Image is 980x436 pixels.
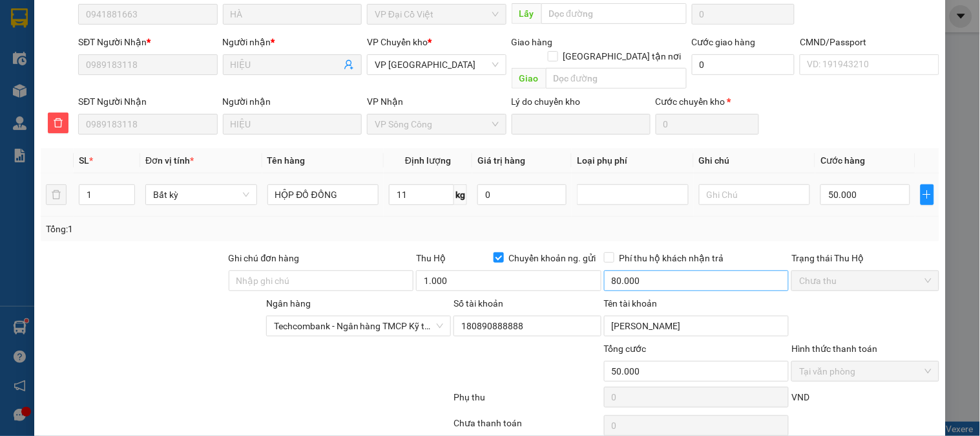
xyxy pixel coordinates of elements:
label: Ghi chú đơn hàng [229,253,300,263]
span: Chuyển khoản ng. gửi [504,251,601,265]
div: Phụ thu [452,390,602,413]
button: plus [921,184,934,205]
th: Loại phụ phí [572,148,694,173]
span: delete [48,118,68,128]
span: Tại văn phòng [799,362,931,381]
span: Lấy [512,3,541,24]
span: Tổng cước [604,343,647,354]
span: Giao hàng [512,37,553,47]
span: Phí thu hộ khách nhận trả [614,251,729,265]
div: Người nhận [223,35,362,49]
input: Ghi Chú [699,184,811,205]
span: Giao [512,68,546,89]
input: Số tài khoản [454,316,601,336]
span: plus [921,190,933,200]
input: Dọc đường [541,3,687,24]
div: CMND/Passport [800,35,939,49]
button: delete [46,184,67,205]
div: Tổng: 1 [46,222,379,236]
div: SĐT Người Nhận [78,35,217,49]
span: Techcombank - Ngân hàng TMCP Kỹ thương Việt Nam [274,316,444,336]
div: Cước chuyển kho [656,94,759,109]
label: Ngân hàng [266,298,311,309]
span: kg [454,184,467,205]
span: SL [79,155,89,166]
span: [GEOGRAPHIC_DATA] tận nơi [558,49,687,63]
span: Cước hàng [820,155,865,166]
input: Cước lấy hàng [692,4,795,25]
input: VD: Bàn, Ghế [267,184,379,205]
div: VP Nhận [367,94,506,109]
span: VP Chuyển kho [367,37,428,47]
th: Ghi chú [694,148,816,173]
span: Giá trị hàng [477,155,525,166]
span: Thu Hộ [416,253,446,263]
input: Cước giao hàng [692,54,795,75]
div: Lý do chuyển kho [512,94,651,109]
span: Bất kỳ [153,185,249,204]
div: Trạng thái Thu Hộ [791,251,939,265]
span: Tên hàng [267,155,306,166]
button: delete [48,113,68,133]
input: Dọc đường [546,68,687,89]
label: Hình thức thanh toán [791,343,877,354]
span: VP Sông Công [375,114,498,134]
div: SĐT Người Nhận [78,94,217,109]
span: Chưa thu [799,271,931,290]
span: VND [791,392,809,402]
span: VP Yên Bình [375,55,498,74]
input: Tên tài khoản [604,316,789,336]
span: user-add [344,60,354,70]
span: Đơn vị tính [145,155,194,166]
label: Tên tài khoản [604,298,658,309]
label: Số tài khoản [454,298,503,309]
span: Định lượng [405,155,451,166]
input: Ghi chú đơn hàng [229,270,414,291]
label: Cước giao hàng [692,37,756,47]
span: VP Đại Cồ Việt [375,5,498,24]
div: Người nhận [223,94,362,109]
